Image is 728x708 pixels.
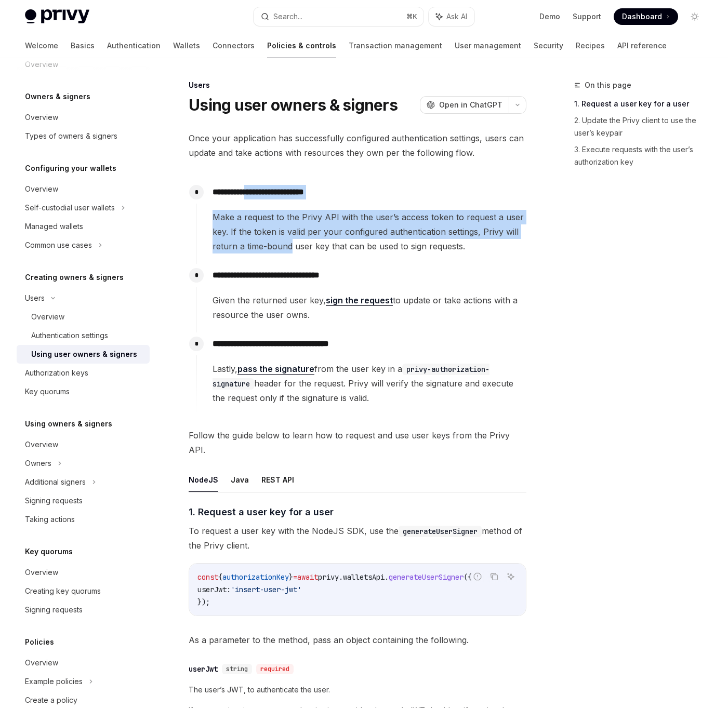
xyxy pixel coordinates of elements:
div: Create a policy [25,694,77,706]
span: Once your application has successfully configured authentication settings, users can update and t... [189,131,526,160]
div: Authorization keys [25,367,88,379]
div: Signing requests [25,495,83,507]
h5: Policies [25,636,54,648]
span: Make a request to the Privy API with the user’s access token to request a user key. If the token ... [213,210,526,253]
span: string [226,665,248,673]
div: Managed wallets [25,220,83,233]
a: Welcome [25,33,58,58]
a: Transaction management [349,33,442,58]
img: light logo [25,9,89,24]
div: userJwt [189,664,218,674]
a: Dashboard [614,8,678,25]
div: Using user owners & signers [31,348,137,360]
a: Overview [17,653,150,672]
div: Search... [273,10,302,23]
span: As a parameter to the method, pass an object containing the following. [189,633,526,647]
a: 1. Request a user key for a user [574,96,711,112]
button: Open in ChatGPT [420,96,509,114]
div: Self-custodial user wallets [25,202,115,214]
a: Wallets [173,33,200,58]
span: }); [197,597,210,607]
div: Example policies [25,675,83,688]
span: 'insert-user-jwt' [231,585,301,594]
a: Security [534,33,563,58]
a: Taking actions [17,510,150,529]
span: Dashboard [622,11,662,22]
span: Ask AI [446,11,467,22]
a: Basics [71,33,95,58]
div: Overview [25,657,58,669]
a: Creating key quorums [17,582,150,600]
a: Overview [17,563,150,582]
a: Authorization keys [17,364,150,382]
span: const [197,572,218,582]
span: Lastly, from the user key in a header for the request. Privy will verify the signature and execut... [213,362,526,405]
span: Follow the guide below to learn how to request and use user keys from the Privy API. [189,428,526,457]
div: Overview [25,566,58,579]
button: REST API [261,467,294,492]
span: ⌘ K [406,12,417,21]
span: ({ [464,572,472,582]
span: = [293,572,297,582]
span: walletsApi [343,572,385,582]
div: Overview [25,111,58,124]
button: Ask AI [429,7,474,26]
h5: Key quorums [25,545,73,558]
div: required [256,664,294,674]
div: Users [25,292,45,304]
a: Policies & controls [267,33,336,58]
a: Key quorums [17,382,150,401]
div: Taking actions [25,513,75,526]
span: } [289,572,293,582]
div: Authentication settings [31,329,108,342]
span: generateUserSigner [389,572,464,582]
h1: Using user owners & signers [189,96,398,114]
a: 3. Execute requests with the user’s authorization key [574,141,711,170]
h5: Configuring your wallets [25,162,116,175]
div: Signing requests [25,604,83,616]
span: . [385,572,389,582]
a: Managed wallets [17,217,150,236]
span: . [339,572,343,582]
button: Copy the contents from the code block [487,570,501,583]
button: Java [231,467,249,492]
a: Signing requests [17,491,150,510]
a: User management [455,33,521,58]
span: Given the returned user key, to update or take actions with a resource the user owns. [213,293,526,322]
a: Overview [17,435,150,454]
div: Types of owners & signers [25,130,117,142]
button: Search...⌘K [254,7,423,26]
span: await [297,572,318,582]
a: sign the request [326,295,393,306]
a: API reference [617,33,667,58]
h5: Owners & signers [25,90,90,103]
button: Toggle dark mode [686,8,703,25]
span: userJwt: [197,585,231,594]
a: Recipes [576,33,605,58]
div: Overview [25,438,58,451]
a: 2. Update the Privy client to use the user’s keypair [574,112,711,141]
span: privy [318,572,339,582]
a: pass the signature [237,364,314,375]
span: The user’s JWT, to authenticate the user. [189,684,526,696]
div: Owners [25,457,51,470]
span: 1. Request a user key for a user [189,505,334,519]
h5: Using owners & signers [25,418,112,430]
span: Open in ChatGPT [439,100,502,110]
div: Key quorums [25,385,70,398]
a: Overview [17,180,150,198]
code: generateUserSigner [399,526,482,537]
span: { [218,572,222,582]
a: Using user owners & signers [17,345,150,364]
button: Ask AI [504,570,518,583]
span: On this page [585,79,631,91]
div: Overview [25,183,58,195]
span: To request a user key with the NodeJS SDK, use the method of the Privy client. [189,524,526,553]
a: Demo [539,11,560,22]
div: Users [189,80,526,90]
a: Overview [17,108,150,127]
button: NodeJS [189,467,218,492]
a: Types of owners & signers [17,127,150,145]
div: Additional signers [25,476,86,488]
div: Overview [31,311,64,323]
